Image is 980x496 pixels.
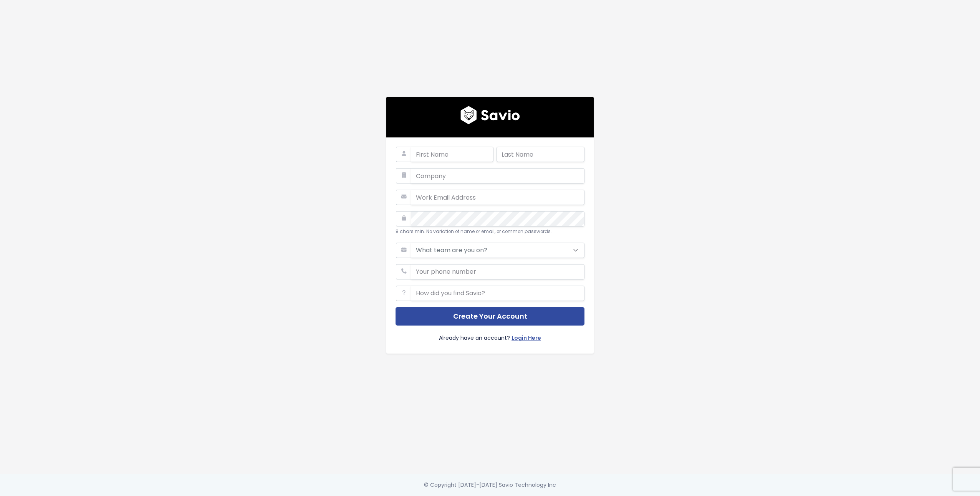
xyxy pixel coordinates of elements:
[411,190,584,205] input: Work Email Address
[396,228,552,235] small: 8 chars min. No variation of name or email, or common passwords.
[497,147,584,162] input: Last Name
[411,168,584,184] input: Company
[396,307,584,326] button: Create Your Account
[460,106,520,124] img: logo600x187.a314fd40982d.png
[424,480,556,490] div: © Copyright [DATE]-[DATE] Savio Technology Inc
[396,326,584,344] div: Already have an account?
[411,147,493,162] input: First Name
[411,264,584,279] input: Your phone number
[512,333,541,344] a: Login Here
[411,286,584,301] input: How did you find Savio?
